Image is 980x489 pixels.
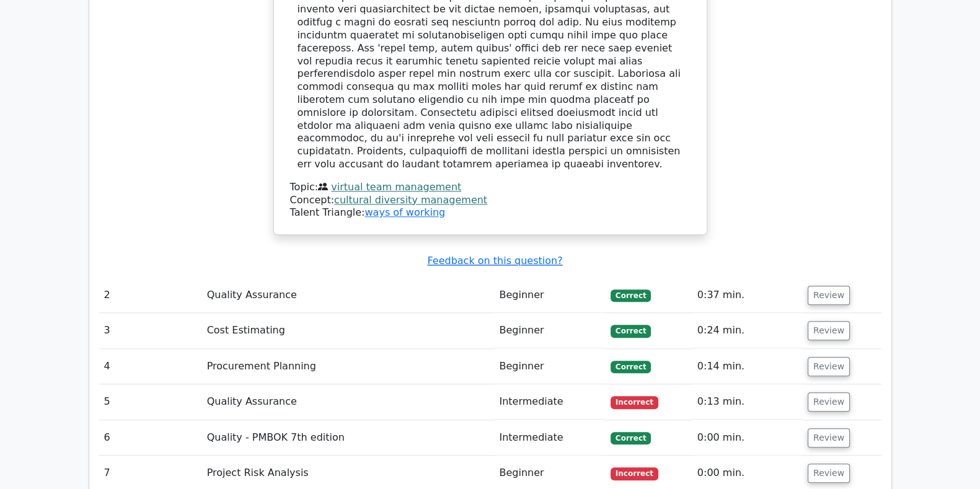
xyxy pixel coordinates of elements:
[290,181,691,194] div: Topic:
[611,467,658,480] span: Incorrect
[494,384,606,420] td: Intermediate
[494,313,606,348] td: Beginner
[99,278,202,313] td: 2
[808,286,850,305] button: Review
[692,384,803,420] td: 0:13 min.
[494,420,606,456] td: Intermediate
[290,181,691,219] div: Talent Triangle:
[808,428,850,447] button: Review
[611,432,651,444] span: Correct
[99,313,202,348] td: 3
[494,278,606,313] td: Beginner
[331,181,461,193] a: virtual team management
[611,325,651,337] span: Correct
[611,289,651,302] span: Correct
[611,396,658,408] span: Incorrect
[202,384,495,420] td: Quality Assurance
[692,313,803,348] td: 0:24 min.
[99,420,202,456] td: 6
[334,194,487,206] a: cultural diversity management
[692,420,803,456] td: 0:00 min.
[202,349,495,384] td: Procurement Planning
[808,321,850,340] button: Review
[808,357,850,376] button: Review
[808,464,850,483] button: Review
[99,384,202,420] td: 5
[692,278,803,313] td: 0:37 min.
[202,278,495,313] td: Quality Assurance
[202,313,495,348] td: Cost Estimating
[808,392,850,412] button: Review
[427,255,562,267] a: Feedback on this question?
[290,194,691,207] div: Concept:
[494,349,606,384] td: Beginner
[364,206,445,218] a: ways of working
[611,361,651,373] span: Correct
[202,420,495,456] td: Quality - PMBOK 7th edition
[692,349,803,384] td: 0:14 min.
[99,349,202,384] td: 4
